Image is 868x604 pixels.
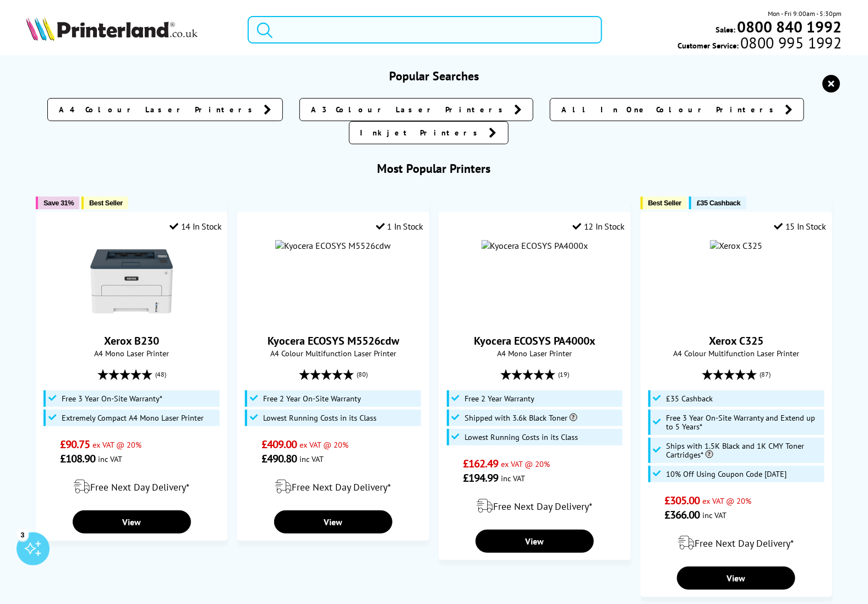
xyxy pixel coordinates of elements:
[573,221,625,232] div: 12 In Stock
[738,17,842,37] b: 0800 840 1992
[709,334,763,348] a: Xerox C325
[248,16,602,43] input: Search product or brand
[760,364,771,385] span: (87)
[641,197,687,209] button: Best Seller
[667,470,787,478] span: 10% Off Using Coupon Code [DATE]
[465,433,578,442] span: Lowest Running Costs in its Class
[558,364,569,385] span: (19)
[648,199,682,207] span: Best Seller
[47,98,283,121] a: A4 Colour Laser Printers
[90,314,173,325] a: Xerox B230
[445,348,624,358] span: A4 Mono Laser Printer
[17,529,29,541] div: 3
[92,439,141,450] span: ex VAT @ 20%
[465,413,577,422] span: Shipped with 3.6k Black Toner
[376,221,423,232] div: 1 In Stock
[647,527,826,558] div: modal_delivery
[104,334,159,348] a: Xerox B230
[98,454,122,464] span: inc VAT
[678,37,842,51] span: Customer Service:
[550,98,804,121] a: All In One Colour Printers
[501,459,550,469] span: ex VAT @ 20%
[710,240,762,251] img: Xerox C325
[155,364,166,385] span: (48)
[43,199,74,207] span: Save 31%
[482,240,588,251] img: Kyocera ECOSYS PA4000x
[42,348,221,358] span: A4 Mono Laser Printer
[263,394,361,403] span: Free 2 Year On-Site Warranty
[26,161,842,176] h3: Most Popular Printers
[36,197,79,209] button: Save 31%
[261,451,297,466] span: £490.80
[561,104,779,115] span: All In One Colour Printers
[263,413,376,422] span: Lowest Running Costs in its Class
[261,437,297,451] span: £409.00
[677,567,795,590] a: View
[703,496,752,506] span: ex VAT @ 20%
[647,348,826,358] span: A4 Colour Multifunction Laser Printer
[299,98,533,121] a: A3 Colour Laser Printers
[349,121,509,144] a: Inkjet Printers
[501,473,526,483] span: inc VAT
[357,364,368,385] span: (80)
[465,394,535,403] span: Free 2 Year Warranty
[243,348,423,358] span: A4 Colour Multifunction Laser Printer
[62,413,204,422] span: Extremely Compact A4 Mono Laser Printer
[736,21,842,32] a: 0800 840 1992
[689,197,746,209] button: £35 Cashback
[768,8,842,19] span: Mon - Fri 9:00am - 5:30pm
[243,471,423,502] div: modal_delivery
[26,17,234,43] a: Printerland Logo
[311,104,509,115] span: A3 Colour Laser Printers
[60,451,96,466] span: £108.90
[476,530,594,553] a: View
[361,127,484,138] span: Inkjet Printers
[667,442,822,459] span: Ships with 1.5K Black and 1K CMY Toner Cartridges*
[300,454,324,464] span: inc VAT
[275,240,391,251] img: Kyocera ECOSYS M5526cdw
[89,199,123,207] span: Best Seller
[170,221,221,232] div: 14 In Stock
[73,510,191,534] a: View
[474,334,596,348] a: Kyocera ECOSYS PA4000x
[268,334,399,348] a: Kyocera ECOSYS M5526cdw
[664,493,700,508] span: £305.00
[667,394,713,403] span: £35 Cashback
[697,199,740,207] span: £35 Cashback
[463,456,499,471] span: £162.49
[42,471,221,502] div: modal_delivery
[739,37,842,48] span: 0800 995 1992
[90,240,173,323] img: Xerox B230
[774,221,826,232] div: 15 In Stock
[26,68,842,84] h3: Popular Searches
[81,197,128,209] button: Best Seller
[59,104,258,115] span: A4 Colour Laser Printers
[463,471,499,485] span: £194.99
[26,17,198,41] img: Printerland Logo
[703,510,727,520] span: inc VAT
[300,439,349,450] span: ex VAT @ 20%
[274,510,392,534] a: View
[716,24,736,35] span: Sales:
[60,437,90,451] span: £90.75
[667,413,822,431] span: Free 3 Year On-Site Warranty and Extend up to 5 Years*
[664,508,700,522] span: £366.00
[445,491,624,521] div: modal_delivery
[62,394,162,403] span: Free 3 Year On-Site Warranty*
